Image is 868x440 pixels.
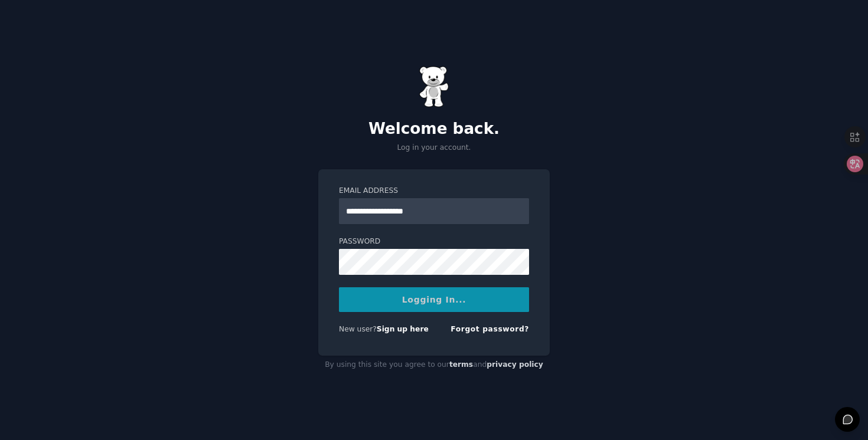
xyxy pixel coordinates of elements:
[451,325,529,333] a: Forgot password?
[339,237,529,247] label: Password
[377,325,429,333] a: Sign up here
[339,325,377,333] span: New user?
[339,186,529,196] label: Email Address
[449,360,473,369] a: terms
[318,356,550,375] div: By using this site you agree to our and
[318,120,550,139] h2: Welcome back.
[318,143,550,153] p: Log in your account.
[419,66,449,107] img: Gummy Bear
[487,360,543,369] a: privacy policy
